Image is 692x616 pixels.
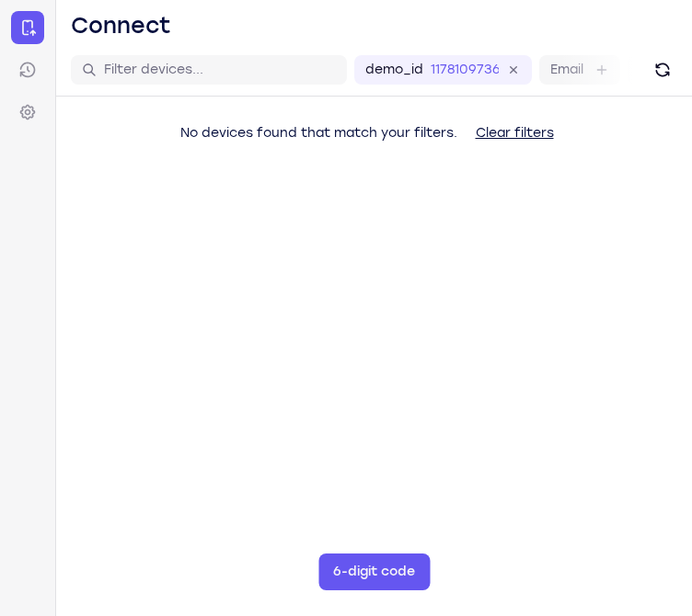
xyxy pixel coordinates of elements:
[550,61,583,79] label: Email
[104,61,336,79] input: Filter devices...
[180,125,457,141] span: No devices found that match your filters.
[318,553,430,590] button: 6-digit code
[11,11,44,44] a: Connect
[71,11,171,40] h1: Connect
[365,61,423,79] label: demo_id
[11,53,44,86] a: Sessions
[461,115,569,152] button: Clear filters
[11,96,44,129] a: Settings
[648,55,677,85] button: Refresh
